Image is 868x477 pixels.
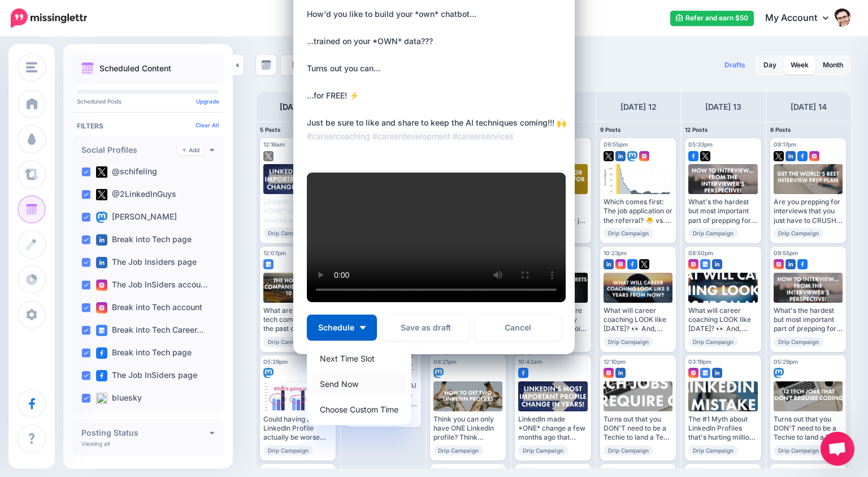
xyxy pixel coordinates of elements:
[311,347,407,369] a: Next Time Slot
[360,326,366,329] img: arrow-down-white.png
[318,324,354,332] span: Schedule
[307,315,377,341] button: Schedule
[307,343,411,425] div: Schedule
[311,373,407,395] a: Send Now
[311,398,407,420] a: Choose Custom Time
[475,315,561,341] a: Cancel
[307,7,567,143] div: How'd you like to build your *own* chatbot... ...trained on your *OWN* data??? Turns out you can....
[383,315,469,341] button: Save as draft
